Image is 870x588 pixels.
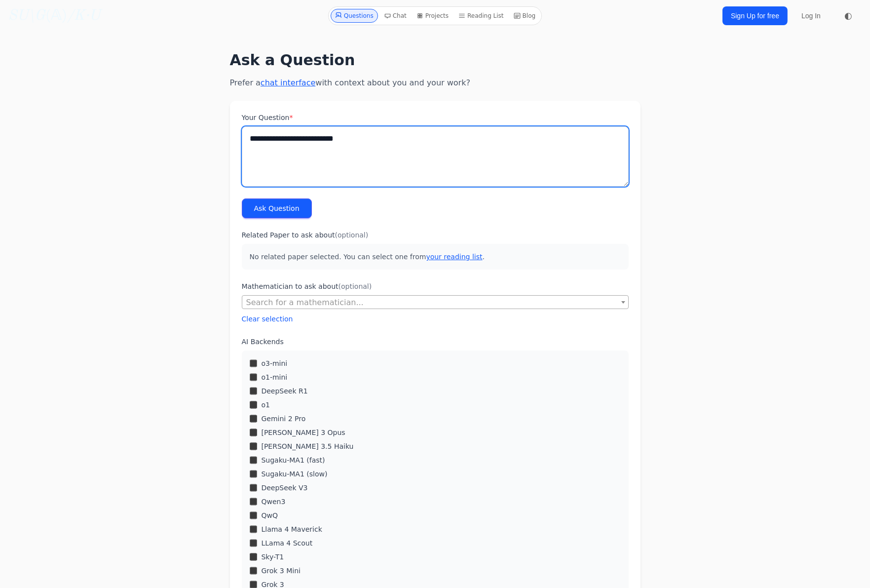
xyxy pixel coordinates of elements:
label: [PERSON_NAME] 3 Opus [261,428,345,437]
a: SU\G(𝔸)/K·U [8,7,100,25]
label: o1 [261,400,269,410]
i: SU\G [8,8,45,23]
label: [PERSON_NAME] 3.5 Haiku [261,441,353,451]
h1: Ask a Question [230,51,641,69]
label: DeepSeek R1 [261,386,307,396]
span: Search for a mathematician... [242,296,628,310]
button: Clear selection [242,314,293,324]
i: /K·U [67,8,100,23]
a: Reading List [454,9,508,23]
label: Sugaku-MA1 (slow) [261,469,327,479]
button: ◐ [838,6,858,26]
a: Projects [413,9,453,23]
label: Your Question [242,113,629,122]
a: Sign Up for free [722,6,788,25]
span: ◐ [844,11,852,20]
label: LLama 4 Scout [261,538,312,548]
button: Ask Question [242,198,312,218]
span: Search for a mathematician... [246,298,364,307]
label: AI Backends [242,337,629,347]
span: (optional) [339,282,372,290]
a: Chat [380,9,411,23]
label: DeepSeek V3 [261,483,307,493]
a: Blog [510,9,540,23]
label: Llama 4 Maverick [261,524,322,534]
a: chat interface [261,78,315,87]
p: Prefer a with context about you and your work? [230,77,641,89]
label: o1-mini [261,372,287,382]
p: No related paper selected. You can select one from . [242,244,629,270]
a: Questions [331,9,378,23]
label: Gemini 2 Pro [261,414,305,424]
label: Sugaku-MA1 (fast) [261,455,325,465]
label: Sky-T1 [261,552,284,562]
label: Related Paper to ask about [242,230,629,240]
a: your reading list [426,253,482,261]
label: Mathematician to ask about [242,281,629,291]
span: (optional) [335,231,369,239]
a: Log In [795,7,827,25]
label: Qwen3 [261,497,285,507]
span: Search for a mathematician... [242,295,629,309]
label: o3-mini [261,358,287,368]
label: Grok 3 Mini [261,566,301,576]
label: QwQ [261,510,278,520]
